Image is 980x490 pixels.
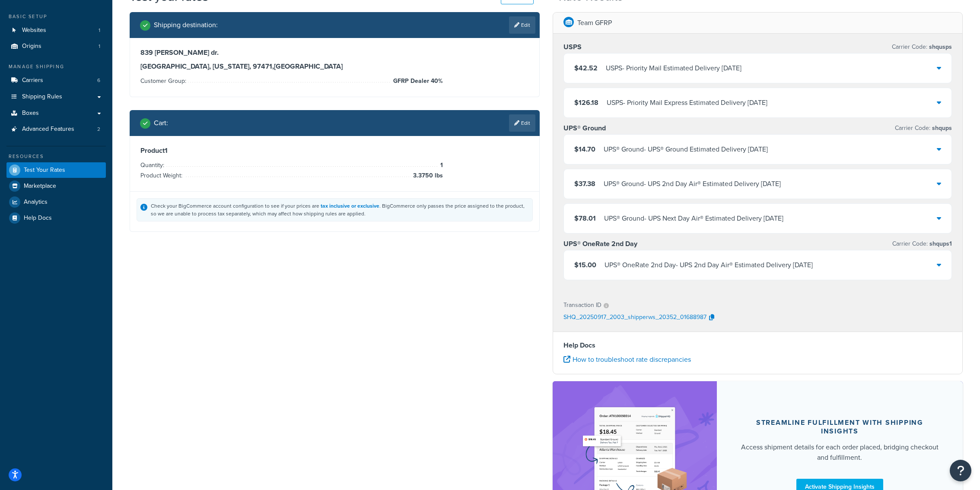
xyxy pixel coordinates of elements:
span: shqups [930,123,952,133]
span: $126.18 [574,98,598,107]
h2: Shipping destination : [154,21,218,29]
div: UPS® Ground - UPS 2nd Day Air® Estimated Delivery [DATE] [604,178,781,190]
div: Access shipment details for each order placed, bridging checkout and fulfillment. [738,442,942,463]
span: Marketplace [24,183,56,190]
a: Marketplace [6,178,106,194]
div: USPS - Priority Mail Express Estimated Delivery [DATE] [607,97,767,109]
a: Test Your Rates [6,162,106,178]
a: tax inclusive or exclusive [321,202,379,210]
a: Websites1 [6,22,106,38]
p: Carrier Code: [895,122,952,134]
span: shqups1 [928,239,952,248]
h4: Help Docs [563,340,952,351]
span: $42.52 [574,63,598,73]
div: UPS® Ground - UPS Next Day Air® Estimated Delivery [DATE] [604,212,783,224]
a: Advanced Features2 [6,121,106,137]
span: 1 [99,27,100,34]
span: Websites [22,27,46,34]
div: Check your BigCommerce account configuration to see if your prices are . BigCommerce only passes ... [151,202,529,218]
div: Resources [6,153,106,160]
a: Origins1 [6,38,106,54]
span: Boxes [22,110,39,117]
span: 1 [438,160,443,171]
span: shqusps [927,42,952,51]
span: Origins [22,43,41,50]
span: 3.3750 lbs [411,171,443,181]
li: Websites [6,22,106,38]
h3: UPS® Ground [563,124,606,133]
span: Shipping Rules [22,93,62,101]
li: Carriers [6,73,106,89]
span: Analytics [24,199,48,206]
span: Help Docs [24,215,52,222]
span: $37.38 [574,179,595,189]
h3: UPS® OneRate 2nd Day [563,240,637,248]
div: UPS® Ground - UPS® Ground Estimated Delivery [DATE] [604,143,768,155]
a: Boxes [6,105,106,121]
a: Help Docs [6,210,106,226]
span: 2 [97,126,100,133]
div: Basic Setup [6,13,106,20]
a: Edit [509,16,535,34]
span: $15.00 [574,260,596,270]
span: Test Your Rates [24,167,65,174]
span: Carriers [22,77,43,84]
p: Carrier Code: [892,41,952,53]
span: GFRP Dealer 40% [391,76,443,86]
li: Origins [6,38,106,54]
a: Edit [509,114,535,132]
a: Shipping Rules [6,89,106,105]
p: Transaction ID [563,299,601,311]
span: 6 [97,77,100,84]
p: Team GFRP [577,17,612,29]
span: $14.70 [574,144,595,154]
div: USPS - Priority Mail Estimated Delivery [DATE] [606,62,741,74]
div: UPS® OneRate 2nd Day - UPS 2nd Day Air® Estimated Delivery [DATE] [605,259,813,271]
a: Analytics [6,194,106,210]
span: Advanced Features [22,126,74,133]
p: Carrier Code: [892,238,952,250]
li: Advanced Features [6,121,106,137]
span: Product Weight: [140,171,185,180]
h2: Cart : [154,119,168,127]
h3: 839 [PERSON_NAME] dr. [140,48,529,57]
span: Customer Group: [140,76,188,85]
p: SHQ_20250917_2003_shipperws_20352_01688987 [563,311,706,324]
a: How to troubleshoot rate discrepancies [563,354,691,364]
div: Manage Shipping [6,63,106,70]
button: Open Resource Center [950,460,971,481]
span: 1 [99,43,100,50]
h3: USPS [563,43,582,51]
span: Quantity: [140,161,166,170]
h3: Product 1 [140,146,529,155]
div: Streamline Fulfillment with Shipping Insights [738,418,942,436]
h3: [GEOGRAPHIC_DATA], [US_STATE], 97471 , [GEOGRAPHIC_DATA] [140,62,529,71]
a: Carriers6 [6,73,106,89]
span: $78.01 [574,213,596,223]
